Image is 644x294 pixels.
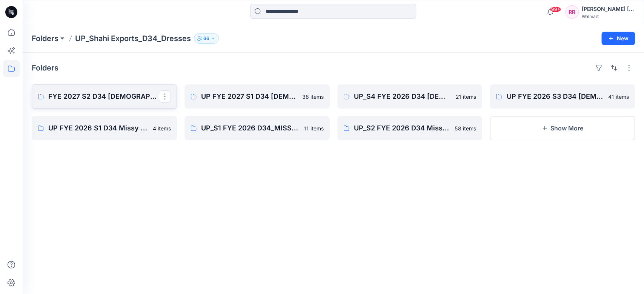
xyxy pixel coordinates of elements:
[153,124,171,132] p: 4 items
[601,32,635,45] button: New
[203,34,209,43] p: 66
[32,63,58,72] h4: Folders
[550,6,561,12] span: 99+
[194,33,219,44] button: 66
[456,93,476,101] p: 21 items
[32,116,177,140] a: UP FYE 2026 S1 D34 Missy [PERSON_NAME]4 items
[75,33,191,44] p: UP_Shahi Exports_D34_Dresses
[304,124,324,132] p: 11 items
[32,84,177,109] a: FYE 2027 S2 D34 [DEMOGRAPHIC_DATA] Dresses - Shahi
[184,116,330,140] a: UP_S1 FYE 2026 D34_MISSY WOVEN [DEMOGRAPHIC_DATA] DRESSES_SHAHI11 items
[201,123,299,133] p: UP_S1 FYE 2026 D34_MISSY WOVEN [DEMOGRAPHIC_DATA] DRESSES_SHAHI
[48,91,159,102] p: FYE 2027 S2 D34 [DEMOGRAPHIC_DATA] Dresses - Shahi
[582,5,635,14] div: [PERSON_NAME] [PERSON_NAME]
[337,84,483,109] a: UP_S4 FYE 2026 D34 [DEMOGRAPHIC_DATA] Dresses21 items
[184,84,330,109] a: UP FYE 2027 S1 D34 [DEMOGRAPHIC_DATA] Dresses38 items
[608,93,629,101] p: 41 items
[582,14,635,19] div: Walmart
[354,91,452,102] p: UP_S4 FYE 2026 D34 [DEMOGRAPHIC_DATA] Dresses
[32,33,58,44] a: Folders
[565,5,579,19] div: RR
[490,84,635,109] a: UP FYE 2026 S3 D34 [DEMOGRAPHIC_DATA] Woven Dresses Shahi41 items
[354,123,450,133] p: UP_S2 FYE 2026 D34 Missy Dresses
[506,91,604,102] p: UP FYE 2026 S3 D34 [DEMOGRAPHIC_DATA] Woven Dresses Shahi
[302,93,324,101] p: 38 items
[337,116,483,140] a: UP_S2 FYE 2026 D34 Missy Dresses58 items
[48,123,148,133] p: UP FYE 2026 S1 D34 Missy [PERSON_NAME]
[201,91,298,102] p: UP FYE 2027 S1 D34 [DEMOGRAPHIC_DATA] Dresses
[490,116,635,140] button: Show More
[455,124,476,132] p: 58 items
